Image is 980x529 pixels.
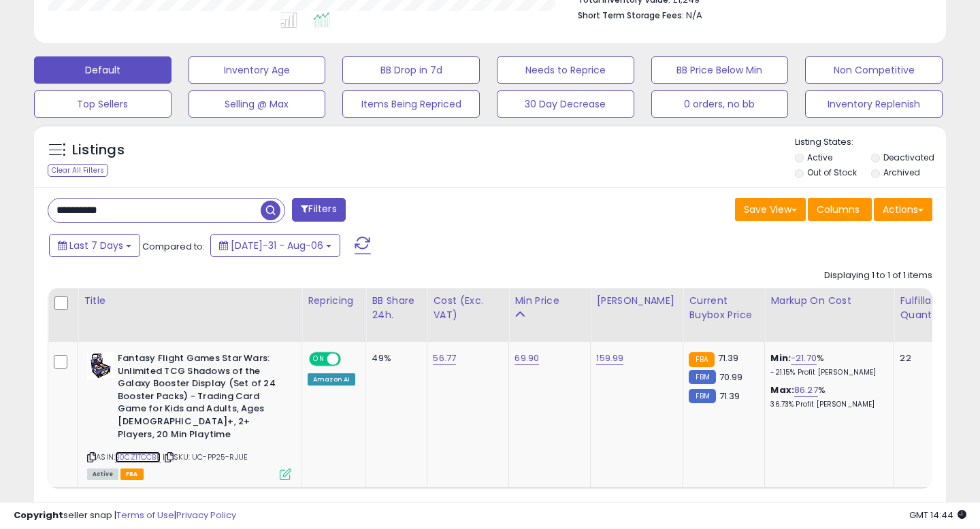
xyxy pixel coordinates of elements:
a: 69.90 [514,352,539,365]
button: Save View [735,198,806,221]
span: ON [310,354,327,365]
div: Cost (Exc. VAT) [433,294,503,322]
a: 86.27 [794,383,818,397]
div: Current Buybox Price [689,294,759,322]
button: Columns [808,198,872,221]
div: Repricing [308,294,360,308]
span: Compared to: [142,240,205,253]
span: OFF [339,354,361,365]
span: FBA [120,468,144,480]
button: Filters [292,198,345,222]
b: Min: [770,352,791,364]
button: 30 Day Decrease [497,90,634,118]
b: Short Term Storage Fees: [578,10,684,21]
label: Deactivated [883,152,934,163]
a: -21.70 [791,352,817,365]
button: Needs to Reprice [497,56,634,84]
span: [DATE]-31 - Aug-06 [231,239,323,252]
button: BB Price Below Min [651,56,789,84]
button: Top Sellers [34,90,171,118]
label: Active [807,152,832,163]
small: FBM [689,370,715,384]
button: Selling @ Max [189,90,326,118]
a: 56.77 [433,352,456,365]
button: Non Competitive [805,56,943,84]
button: Inventory Replenish [805,90,943,118]
div: % [770,352,883,377]
span: Columns [817,203,860,216]
span: | SKU: UC-PP25-RJUE [163,451,248,462]
div: Clear All Filters [48,164,108,177]
span: All listings currently available for purchase on Amazon [87,468,118,480]
button: Items Being Repriced [342,90,480,118]
button: 0 orders, no bb [651,90,789,118]
div: Markup on Cost [770,294,888,308]
th: The percentage added to the cost of goods (COGS) that forms the calculator for Min & Max prices. [765,288,894,342]
div: % [770,384,883,409]
button: BB Drop in 7d [342,56,480,84]
p: 36.73% Profit [PERSON_NAME] [770,400,883,409]
div: Title [84,294,296,308]
a: Privacy Policy [176,509,236,522]
small: FBM [689,389,715,403]
div: 22 [900,352,942,364]
b: Fantasy Flight Games Star Wars: Unlimited TCG Shadows of the Galaxy Booster Display (Set of 24 Bo... [118,352,283,444]
div: Min Price [514,294,585,308]
span: 71.39 [718,352,739,364]
button: Actions [874,198,932,221]
span: Last 7 Days [69,239,123,252]
div: Displaying 1 to 1 of 1 items [824,269,932,282]
div: seller snap | | [14,509,236,522]
div: Fulfillable Quantity [900,294,947,322]
small: FBA [689,352,714,367]
div: 49% [372,352,416,364]
button: [DATE]-31 - Aug-06 [210,234,340,257]
label: Out of Stock [807,167,857,178]
a: Terms of Use [116,509,174,522]
span: 2025-08-16 14:44 GMT [909,509,966,522]
span: N/A [686,9,702,22]
div: BB Share 24h. [372,294,421,322]
span: 71.39 [719,390,740,403]
a: B0CZ1TCCBB [115,451,161,463]
b: Max: [770,383,794,396]
img: 51vEhsWm+bL._SL40_.jpg [87,352,114,379]
button: Default [34,56,171,84]
h5: Listings [72,141,125,160]
div: Amazon AI [308,373,355,386]
div: ASIN: [87,352,291,479]
span: 70.99 [719,371,743,383]
button: Inventory Age [189,56,326,84]
p: Listing States: [795,136,947,149]
div: [PERSON_NAME] [596,294,677,308]
p: -21.15% Profit [PERSON_NAME] [770,368,883,377]
label: Archived [883,167,920,178]
strong: Copyright [14,509,63,522]
a: 159.99 [596,352,623,365]
button: Last 7 Days [49,234,140,257]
